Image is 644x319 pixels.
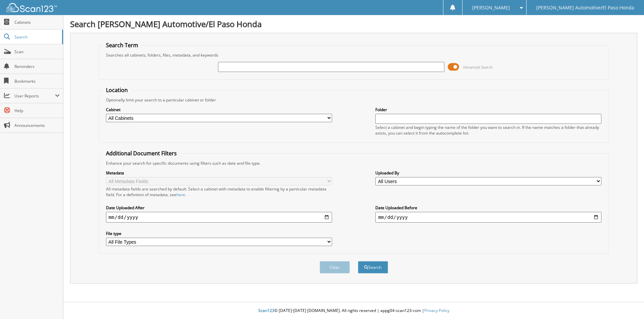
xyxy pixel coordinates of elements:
[375,212,601,223] input: end
[536,6,634,10] span: [PERSON_NAME] Automotive/El Paso Honda
[106,107,332,112] label: Cabinet
[70,18,637,29] h1: Search [PERSON_NAME] Automotive/El Paso Honda
[320,261,350,273] button: Clear
[14,34,59,40] span: Search
[176,192,185,197] a: here
[106,205,332,211] label: Date Uploaded After
[103,52,605,58] div: Searches all cabinets, folders, files, metadata, and keywords
[14,19,60,25] span: Cabinets
[472,6,510,10] span: [PERSON_NAME]
[106,186,332,197] div: All metadata fields are searched by default. Select a cabinet with metadata to enable filtering b...
[103,42,142,49] legend: Search Term
[463,65,493,70] span: Advanced Search
[103,150,180,157] legend: Additional Document Filters
[103,86,131,94] legend: Location
[375,170,601,176] label: Uploaded By
[103,97,605,103] div: Optionally limit your search to a particular cabinet or folder
[106,170,332,176] label: Metadata
[14,78,60,84] span: Bookmarks
[106,212,332,223] input: start
[106,231,332,236] label: File type
[358,261,388,273] button: Search
[14,108,60,113] span: Help
[375,205,601,211] label: Date Uploaded Before
[14,93,55,99] span: User Reports
[63,303,644,319] div: © [DATE]-[DATE] [DOMAIN_NAME]. All rights reserved | appg04-scan123-com |
[375,107,601,112] label: Folder
[14,64,60,69] span: Reminders
[14,49,60,55] span: Scan
[103,160,605,166] div: Enhance your search for specific documents using filters such as date and file type.
[258,308,274,313] span: Scan123
[14,123,60,128] span: Announcements
[424,308,449,313] a: Privacy Policy
[7,3,57,12] img: scan123-logo-white.svg
[375,125,601,136] div: Select a cabinet and begin typing the name of the folder you want to search in. If the name match...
